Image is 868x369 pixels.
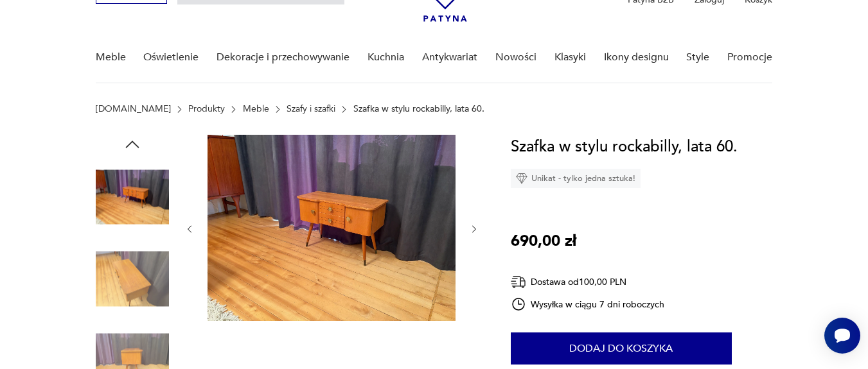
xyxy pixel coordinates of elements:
img: Ikona diamentu [516,173,527,184]
div: Dostawa od 100,00 PLN [511,274,665,290]
a: Antykwariat [422,33,477,82]
a: Promocje [727,33,772,82]
img: Zdjęcie produktu Szafka w stylu rockabilly, lata 60. [208,135,456,321]
p: Szafka w stylu rockabilly, lata 60. [353,104,484,114]
a: Szafy i szafki [287,104,335,114]
button: Dodaj do koszyka [511,332,732,365]
a: Oświetlenie [143,33,199,82]
a: Produkty [188,104,225,114]
a: Meble [96,33,126,82]
div: Wysyłka w ciągu 7 dni roboczych [511,296,665,312]
img: Ikona dostawy [511,274,526,290]
h1: Szafka w stylu rockabilly, lata 60. [511,135,738,159]
a: Dekoracje i przechowywanie [217,33,350,82]
a: [DOMAIN_NAME] [96,104,171,114]
a: Nowości [495,33,536,82]
iframe: Smartsupp widget button [824,318,860,354]
img: Zdjęcie produktu Szafka w stylu rockabilly, lata 60. [96,160,169,234]
img: Zdjęcie produktu Szafka w stylu rockabilly, lata 60. [96,243,169,316]
a: Klasyki [554,33,586,82]
a: Style [686,33,709,82]
p: 690,00 zł [511,229,576,253]
a: Ikony designu [604,33,669,82]
a: Meble [243,104,269,114]
div: Unikat - tylko jedna sztuka! [511,169,641,188]
a: Kuchnia [368,33,404,82]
